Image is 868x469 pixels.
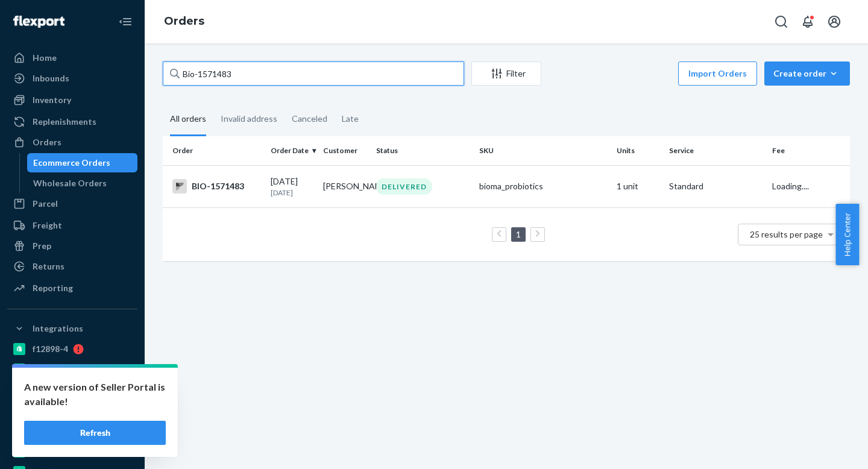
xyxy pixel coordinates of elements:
[7,380,137,400] a: Amazon
[7,90,137,110] a: Inventory
[371,136,474,165] th: Status
[7,194,137,213] a: Parcel
[472,68,541,80] div: Filter
[7,216,137,235] a: Freight
[7,442,137,461] a: pulsetto
[271,175,313,198] div: [DATE]
[376,178,432,195] div: DELIVERED
[769,10,793,34] button: Open Search Box
[767,136,850,165] th: Fee
[163,136,266,165] th: Order
[33,282,73,294] div: Reporting
[479,180,607,192] div: bioma_probiotics
[471,61,541,86] button: Filter
[170,103,206,136] div: All orders
[323,145,366,156] div: Customer
[750,229,823,239] span: 25 results per page
[7,236,137,256] a: Prep
[7,319,137,338] button: Integrations
[33,240,51,252] div: Prep
[33,219,62,231] div: Freight
[172,179,261,194] div: BIO-1571483
[7,257,137,276] a: Returns
[33,177,107,189] div: Wholesale Orders
[514,229,523,239] a: Page 1 is your current page
[342,103,359,134] div: Late
[13,16,64,28] img: Flexport logo
[33,157,110,169] div: Ecommerce Orders
[27,174,138,193] a: Wholesale Orders
[27,153,138,172] a: Ecommerce Orders
[612,136,664,165] th: Units
[7,401,137,420] a: Deliverr API
[835,204,859,265] button: Help Center
[7,112,137,131] a: Replenishments
[318,165,371,207] td: [PERSON_NAME]
[822,10,846,34] button: Open account menu
[7,133,137,152] a: Orders
[7,360,137,379] a: 5176b9-7b
[164,14,204,28] a: Orders
[678,61,757,86] button: Import Orders
[292,103,327,134] div: Canceled
[221,103,277,134] div: Invalid address
[669,180,763,192] p: Standard
[33,94,71,106] div: Inventory
[154,4,214,39] ol: breadcrumbs
[271,187,313,198] p: [DATE]
[33,364,75,376] div: 5176b9-7b
[664,136,767,165] th: Service
[7,279,137,298] a: Reporting
[33,72,69,84] div: Inbounds
[7,339,137,359] a: f12898-4
[33,343,68,355] div: f12898-4
[796,10,820,34] button: Open notifications
[24,380,166,409] p: A new version of Seller Portal is available!
[113,10,137,34] button: Close Navigation
[7,421,137,441] a: 6e639d-fc
[612,165,664,207] td: 1 unit
[33,52,57,64] div: Home
[33,116,96,128] div: Replenishments
[7,69,137,88] a: Inbounds
[33,198,58,210] div: Parcel
[764,61,850,86] button: Create order
[474,136,612,165] th: SKU
[773,68,841,80] div: Create order
[33,136,61,148] div: Orders
[24,421,166,445] button: Refresh
[7,48,137,68] a: Home
[163,61,464,86] input: Search orders
[33,260,64,272] div: Returns
[767,165,850,207] td: Loading....
[266,136,318,165] th: Order Date
[33,323,83,335] div: Integrations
